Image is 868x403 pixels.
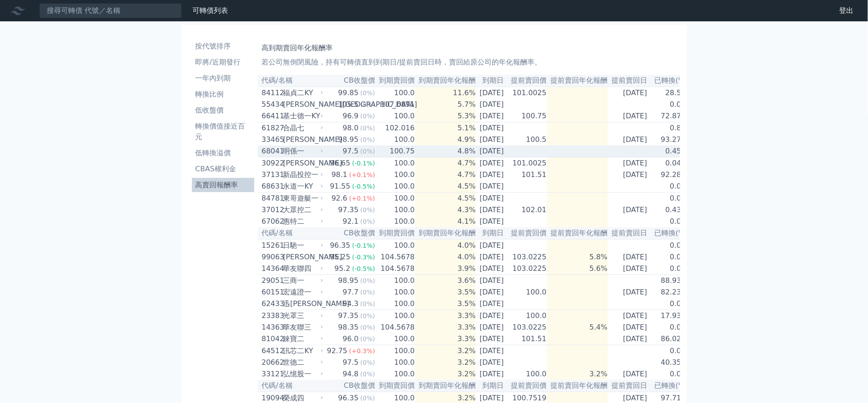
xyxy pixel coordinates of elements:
[283,99,321,110] div: [PERSON_NAME][GEOGRAPHIC_DATA]
[476,345,507,357] td: [DATE]
[341,146,361,157] div: 97.5
[352,254,375,261] span: (-0.3%)
[261,346,281,356] div: 64512
[507,251,547,263] td: 103.0225
[261,322,281,333] div: 14363
[415,263,476,275] td: 3.9%
[283,275,321,286] div: 三商一
[651,99,689,110] td: 0.0%
[415,227,476,239] th: 到期賣回年化報酬
[283,88,321,98] div: 福貞二KY
[608,333,651,345] td: [DATE]
[360,324,375,331] span: (0%)
[192,57,255,68] li: 即將/近期發行
[375,193,415,205] td: 100.0
[192,105,255,116] li: 低收盤價
[415,216,476,227] td: 4.1%
[507,157,547,169] td: 101.0025
[360,359,375,366] span: (0%)
[547,227,608,239] th: 提前賣回年化報酬
[283,193,321,204] div: 東哥遊艇一
[192,164,255,174] li: CBAS權利金
[336,134,360,145] div: 98.95
[192,87,255,101] a: 轉換比例
[415,251,476,263] td: 4.0%
[507,333,547,345] td: 101.51
[283,216,321,227] div: 惠特二
[283,252,321,262] div: [PERSON_NAME]
[39,3,182,18] input: 搜尋可轉債 代號／名稱
[651,157,689,169] td: 0.04%
[547,368,608,380] td: 3.2%
[192,41,255,52] li: 按代號排序
[352,160,375,167] span: (-0.1%)
[415,181,476,193] td: 4.5%
[375,75,415,87] th: 到期賣回價
[192,119,255,144] a: 轉換價值接近百元
[341,357,361,368] div: 97.5
[360,277,375,284] span: (0%)
[476,134,507,145] td: [DATE]
[375,286,415,298] td: 100.0
[651,110,689,122] td: 72.87%
[360,125,375,132] span: (0%)
[476,310,507,322] td: [DATE]
[651,251,689,263] td: 0.0%
[507,380,547,392] th: 提前賣回價
[360,312,375,319] span: (0%)
[547,380,608,392] th: 提前賣回年化報酬
[261,111,281,121] div: 66411
[608,286,651,298] td: [DATE]
[261,181,281,192] div: 68631
[283,346,321,356] div: 訊芯二KY
[283,205,321,215] div: 大眾控二
[375,380,415,392] th: 到期賣回價
[476,286,507,298] td: [DATE]
[476,298,507,310] td: [DATE]
[283,181,321,192] div: 永道一KY
[651,368,689,380] td: 0.0%
[341,216,361,227] div: 92.1
[651,122,689,134] td: 0.8%
[608,169,651,181] td: [DATE]
[360,289,375,296] span: (0%)
[547,251,608,263] td: 5.8%
[349,195,375,202] span: (+0.1%)
[507,286,547,298] td: 100.0
[349,171,375,178] span: (+0.1%)
[261,193,281,204] div: 84781
[360,136,375,143] span: (0%)
[375,368,415,380] td: 100.0
[283,369,321,379] div: 弘憶股一
[352,183,375,190] span: (-0.5%)
[415,357,476,368] td: 3.2%
[283,310,321,321] div: 光罩三
[192,39,255,53] a: 按代號排序
[476,227,507,239] th: 到期日
[375,122,415,134] td: 102.016
[375,275,415,287] td: 100.0
[349,347,375,355] span: (+0.3%)
[476,75,507,87] th: 到期日
[360,148,375,155] span: (0%)
[283,240,321,251] div: 日馳一
[476,357,507,368] td: [DATE]
[507,134,547,145] td: 100.5
[325,346,349,356] div: 92.75
[507,110,547,122] td: 100.75
[283,169,321,180] div: 新晶投控一
[283,287,321,298] div: 宏遠證一
[651,286,689,298] td: 82.23%
[261,287,281,298] div: 60151
[608,322,651,333] td: [DATE]
[415,169,476,181] td: 4.7%
[192,162,255,176] a: CBAS權利金
[651,204,689,216] td: 0.43%
[283,134,321,145] div: [PERSON_NAME]
[283,334,321,344] div: 錸寶二
[415,298,476,310] td: 3.5%
[415,193,476,205] td: 4.5%
[375,169,415,181] td: 100.0
[415,275,476,287] td: 3.6%
[476,157,507,169] td: [DATE]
